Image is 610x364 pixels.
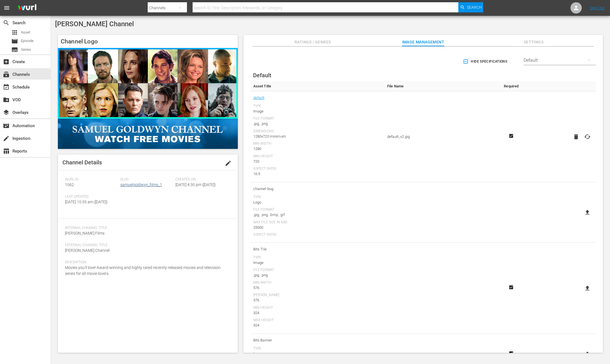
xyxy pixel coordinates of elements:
[291,39,334,46] span: Ratings / Genres
[524,52,596,68] div: Default
[65,195,117,199] span: Last Updated:
[253,104,382,109] div: Type
[65,265,221,276] span: Movies you'll love! Award-winning and highly rated recently released movies and television series...
[253,323,382,328] div: 324
[508,133,515,138] svg: Required
[3,135,10,142] span: Ingestion
[512,39,555,46] span: Settings
[253,154,382,159] div: Min Height
[253,159,382,164] div: 720
[55,20,134,28] span: [PERSON_NAME] Channel
[464,59,507,65] span: Hide Specifications
[253,72,271,79] span: Default
[253,94,265,102] a: default
[175,177,228,182] span: Created On:
[384,91,497,182] td: default_v2.jpg
[253,260,382,266] div: Image
[253,167,382,171] div: Aspect Ratio
[467,2,482,12] span: Search
[253,109,382,114] div: Image
[384,81,497,91] th: File Name
[65,243,228,248] span: External Channel Title:
[497,81,525,91] th: Required
[253,272,382,278] div: .jpg, .png
[253,142,382,146] div: Min Width
[253,318,382,323] div: Max Height
[253,146,382,152] div: 1280
[3,71,10,78] span: Channels
[120,182,162,187] a: samuelgoldwyn_films_1
[402,39,444,46] span: Image Management
[253,255,382,260] div: Type
[58,35,238,48] h4: Channel Logo
[225,160,232,167] span: edit
[62,159,102,166] span: Channel Details
[253,347,382,351] div: Type
[65,260,228,265] span: Description:
[458,2,483,12] button: Search
[253,171,382,177] div: 16:9
[3,5,10,11] span: menu
[65,231,104,235] span: [PERSON_NAME] Films
[3,148,10,155] span: Reports
[253,116,382,121] div: File Format
[65,226,228,230] span: Internal Channel Title:
[3,84,10,91] span: Schedule
[508,351,515,356] svg: Required
[253,212,382,218] div: .jpg, .png, .bmp, .gif
[253,306,382,310] div: Min Height
[3,19,10,26] span: Search
[508,285,515,290] svg: Required
[253,268,382,272] div: File Format
[65,177,117,182] span: Wurl ID:
[221,156,235,170] button: edit
[3,58,10,65] span: Create
[253,297,382,303] div: 576
[175,182,216,187] span: [DATE] 4:30 pm ([DATE])
[65,200,108,204] span: [DATE] 10:35 am ([DATE])
[58,48,238,149] img: Samuel Goldwyn Channel
[11,29,18,36] span: Asset
[3,96,10,103] span: VOD
[253,200,382,205] div: Logo
[11,38,18,45] span: Episode
[3,109,10,116] span: Overlays
[253,246,382,253] span: Bits Tile
[462,54,509,69] button: Hide Specifications
[253,337,382,344] span: Bits Banner
[253,233,382,237] div: Aspect Ratio
[21,30,30,35] span: Asset
[21,38,34,44] span: Episode
[14,1,41,15] img: ans4CAIJ8jUAAAAAAAAAAAAAAAAAAAAAAAAgQb4GAAAAAAAAAAAAAAAAAAAAAAAAJMjXAAAAAAAAAAAAAAAAAAAAAAAAgAT5G...
[253,121,382,127] div: .jpg, .png
[65,182,74,187] span: 1062
[253,195,382,200] div: Type
[253,129,382,134] div: Dimensions
[65,248,110,253] span: [PERSON_NAME] Channel
[11,46,18,53] span: Series
[253,220,382,225] div: Max File Size In Kbs
[3,122,10,129] span: Automation
[253,225,382,230] div: 25000
[250,81,384,91] th: Asset Title
[253,285,382,291] div: 576
[21,47,31,52] span: Series
[253,310,382,316] div: 324
[253,208,382,212] div: File Format
[590,6,605,10] a: Sign Out
[253,351,382,357] div: Image
[253,281,382,285] div: Min Width
[253,185,382,193] span: channel-bug
[120,177,173,182] span: Slug:
[253,134,382,139] div: 1280x720 minimum
[253,293,382,297] div: [PERSON_NAME]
